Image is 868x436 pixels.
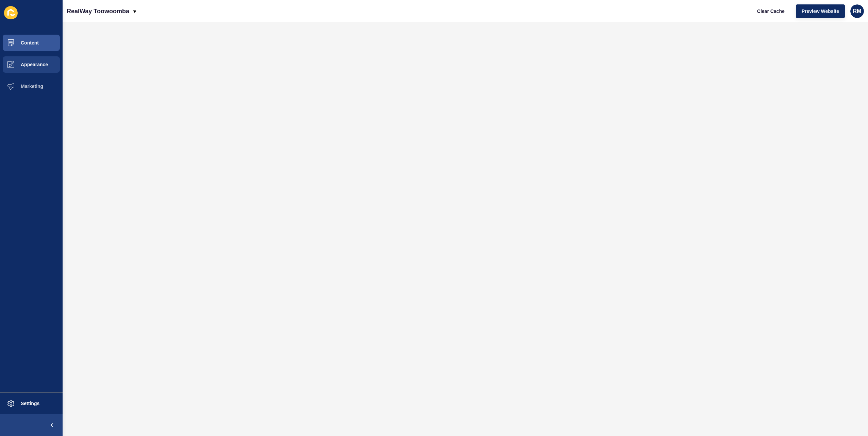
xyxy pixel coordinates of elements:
span: Clear Cache [757,8,785,15]
p: RealWay Toowoomba [67,3,129,20]
button: Preview Website [796,4,845,18]
span: RM [853,8,862,15]
span: Preview Website [802,8,839,15]
button: Clear Cache [751,4,790,18]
